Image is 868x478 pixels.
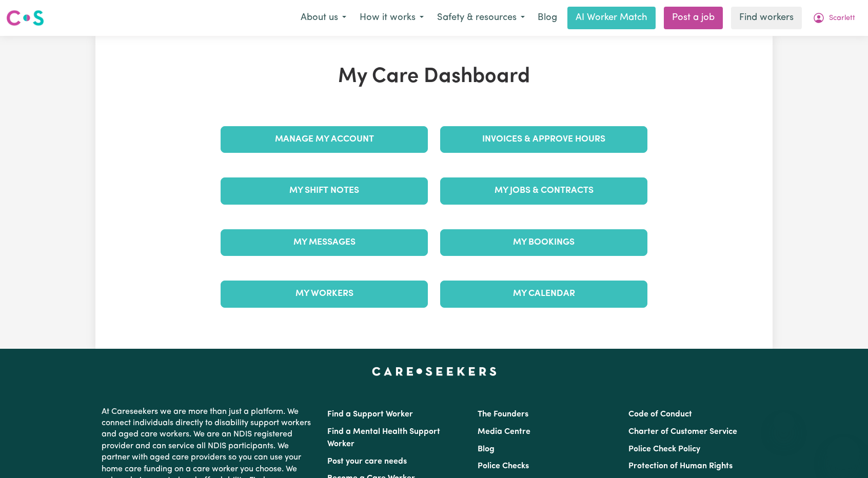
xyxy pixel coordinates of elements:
[478,428,530,436] a: Media Centre
[774,412,794,433] iframe: Close message
[221,281,428,307] a: My Workers
[806,7,862,29] button: My Account
[628,445,700,453] a: Police Check Policy
[214,65,654,89] h1: My Care Dashboard
[731,7,802,29] a: Find workers
[478,462,529,470] a: Police Checks
[628,410,692,419] a: Code of Conduct
[440,229,647,256] a: My Bookings
[478,410,528,419] a: The Founders
[327,410,413,419] a: Find a Support Worker
[664,7,723,29] a: Post a job
[221,229,428,256] a: My Messages
[430,7,531,29] button: Safety & resources
[827,437,860,470] iframe: Button to launch messaging window
[829,13,855,24] span: Scarlett
[567,7,656,29] a: AI Worker Match
[353,7,430,29] button: How it works
[531,7,563,29] a: Blog
[628,428,737,436] a: Charter of Customer Service
[6,9,44,27] img: Careseekers logo
[478,445,495,453] a: Blog
[6,6,44,30] a: Careseekers logo
[440,281,647,307] a: My Calendar
[221,126,428,153] a: Manage My Account
[294,7,353,29] button: About us
[440,177,647,204] a: My Jobs & Contracts
[372,367,497,375] a: Careseekers home page
[628,462,733,470] a: Protection of Human Rights
[327,428,440,448] a: Find a Mental Health Support Worker
[440,126,647,153] a: Invoices & Approve Hours
[221,177,428,204] a: My Shift Notes
[327,457,407,466] a: Post your care needs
